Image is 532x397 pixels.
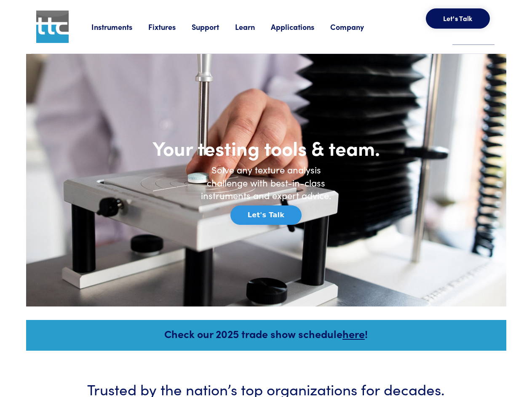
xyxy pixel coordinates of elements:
[230,205,302,225] button: Let's Talk
[271,21,330,32] a: Applications
[192,21,235,32] a: Support
[91,21,148,32] a: Instruments
[37,326,495,341] h5: Check our 2025 trade show schedule !
[342,326,365,341] a: here
[235,21,271,32] a: Learn
[426,8,490,29] button: Let's Talk
[330,21,380,32] a: Company
[123,136,409,160] h1: Your testing tools & team.
[148,21,192,32] a: Fixtures
[195,163,338,202] h6: Solve any texture analysis challenge with best-in-class instruments and expert advice.
[36,11,69,43] img: ttc_logo_1x1_v1.0.png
